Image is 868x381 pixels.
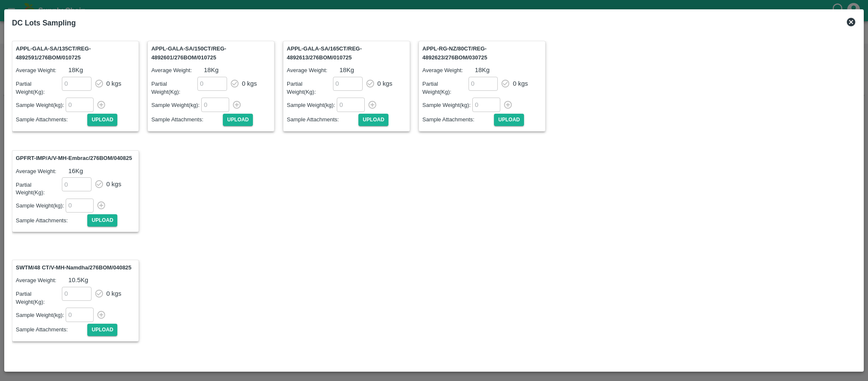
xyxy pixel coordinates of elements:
span: Upload [87,114,117,126]
label: Sample Weight(kg): [16,311,65,319]
strong: GPFRT-IMP/A/V-MH-Embrac/276BOM/040825 [16,155,132,161]
label: Sample Attachments: [151,116,223,124]
label: Partial Weight(Kg): [16,290,61,306]
input: 0 [66,308,94,322]
input: 0 [62,177,92,191]
label: Average Weight: [287,67,339,75]
label: Partial Weight(Kg): [151,80,197,96]
input: 0 [201,98,229,112]
label: Sample Attachments: [287,116,358,124]
label: Partial Weight(Kg): [287,80,333,96]
strong: APPL-GALA-SA/165CT/REG-4892613/276BOM/010725 [287,45,362,60]
input: 0 [66,199,94,213]
div: 0 kgs [106,289,122,298]
label: Sample Attachments: [16,326,87,334]
div: 10.5 Kg [68,275,88,285]
input: 0 [333,77,363,91]
div: 0 kgs [106,179,122,189]
input: 0 [472,98,500,112]
input: 0 [337,98,365,112]
strong: SWTM/48 CT/V-MH-Namdha/276BOM/040825 [16,264,131,271]
strong: APPL-GALA-SA/150CT/REG-4892601/276BOM/010725 [151,45,226,60]
label: Sample Weight(kg): [16,101,65,109]
div: 0 kgs [513,79,528,88]
div: 0 kgs [377,79,393,88]
label: Sample Weight(kg): [422,101,472,109]
label: Partial Weight(Kg): [16,181,61,197]
span: Upload [223,114,253,126]
div: 18 Kg [68,65,83,75]
label: Sample Weight(kg): [287,101,336,109]
div: 0 kgs [242,79,257,88]
span: Upload [358,114,388,126]
span: Upload [87,214,117,227]
div: 0 kgs [106,79,122,88]
label: Sample Attachments: [16,217,87,225]
div: 18 Kg [204,65,219,75]
label: Average Weight: [16,277,68,285]
label: Average Weight: [16,168,68,176]
strong: APPL-GALA-SA/135CT/REG-4892591/276BOM/010725 [16,45,91,60]
label: Average Weight: [422,67,475,75]
span: Upload [87,324,117,336]
b: DC Lots Sampling [12,19,76,27]
label: Average Weight: [151,67,204,75]
div: 16 Kg [68,166,83,176]
label: Sample Attachments: [16,116,87,124]
label: Sample Weight(kg): [16,202,65,210]
label: Average Weight: [16,67,68,75]
input: 0 [197,77,227,91]
label: Partial Weight(Kg): [16,80,61,96]
span: Upload [494,114,524,126]
div: 18 Kg [475,65,490,75]
input: 0 [66,98,94,112]
label: Sample Weight(kg): [151,101,201,109]
input: 0 [62,77,92,91]
div: 18 Kg [339,65,354,75]
label: Sample Attachments: [422,116,494,124]
input: 0 [62,287,92,301]
strong: APPL-RG-NZ/80CT/REG-4892623/276BOM/030725 [422,45,487,60]
input: 0 [469,77,498,91]
label: Partial Weight(Kg): [422,80,468,96]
